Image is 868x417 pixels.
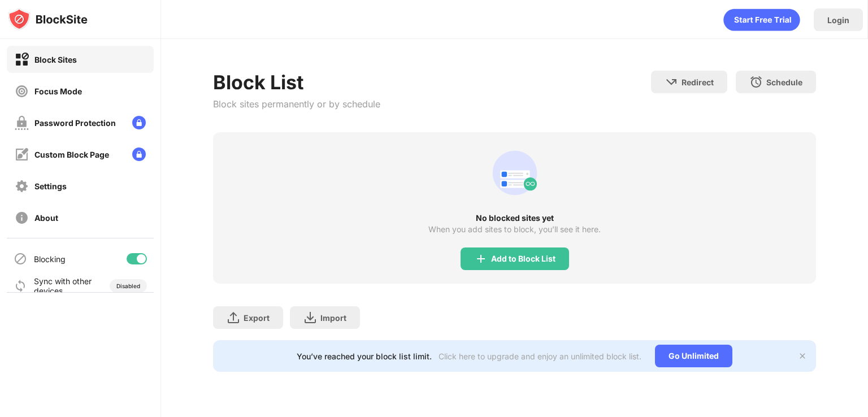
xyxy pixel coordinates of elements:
img: password-protection-off.svg [15,116,29,130]
div: animation [723,8,800,31]
div: When you add sites to block, you’ll see it here. [428,225,601,234]
div: Block Sites [34,55,77,64]
div: animation [488,146,542,200]
div: Custom Block Page [34,150,109,159]
img: blocking-icon.svg [14,252,27,266]
img: sync-icon.svg [14,279,27,293]
div: Click here to upgrade and enjoy an unlimited block list. [439,351,641,361]
div: About [34,213,58,223]
div: Disabled [116,283,140,289]
img: x-button.svg [798,351,807,360]
div: Go Unlimited [655,345,732,367]
div: Schedule [766,77,802,87]
div: Password Protection [34,118,116,128]
img: block-on.svg [15,53,29,67]
div: Sync with other devices [34,276,92,296]
div: Export [244,313,270,323]
div: Blocking [34,254,66,264]
div: No blocked sites yet [213,214,816,223]
div: Redirect [682,77,714,87]
img: customize-block-page-off.svg [15,147,29,162]
div: Import [320,313,346,323]
img: focus-off.svg [15,84,29,98]
div: You’ve reached your block list limit. [297,351,432,361]
div: Focus Mode [34,86,82,96]
img: about-off.svg [15,211,29,225]
div: Block sites permanently or by schedule [213,98,380,110]
img: lock-menu.svg [132,147,146,161]
div: Add to Block List [491,254,555,263]
img: lock-menu.svg [132,116,146,129]
img: logo-blocksite.svg [8,8,88,31]
img: settings-off.svg [15,179,29,193]
div: Block List [213,71,380,94]
div: Login [827,15,849,25]
div: Settings [34,181,67,191]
